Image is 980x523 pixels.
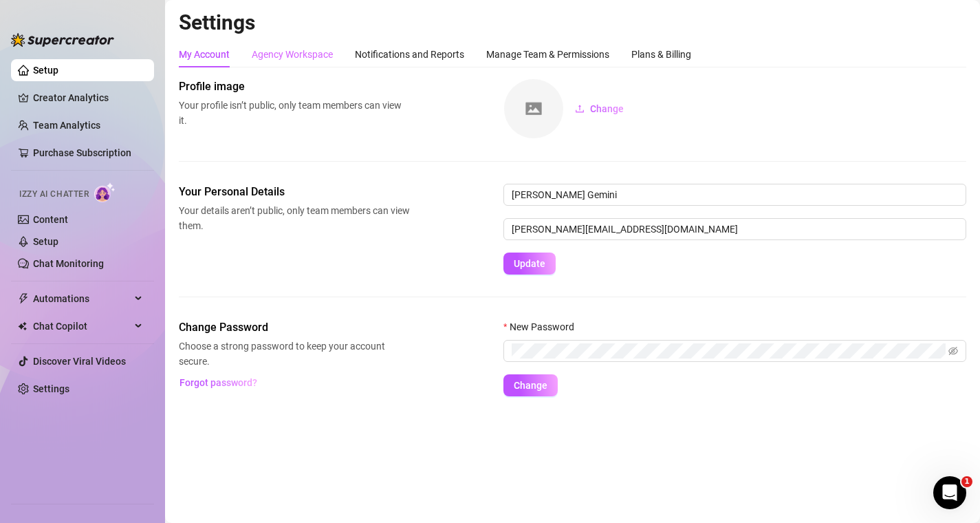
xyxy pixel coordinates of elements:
label: New Password [503,319,583,334]
img: logo-BBDzfeDw.svg [11,33,114,47]
img: Chat Copilot [18,321,27,331]
h2: Settings [179,10,966,36]
span: eye-invisible [948,346,958,356]
button: Forgot password? [179,372,257,394]
span: Update [514,258,545,269]
img: AI Chatter [94,182,116,202]
button: Change [564,98,635,120]
a: Content [33,214,68,225]
span: thunderbolt [18,293,29,304]
input: Enter name [503,184,966,206]
span: Your details aren’t public, only team members can view them. [179,203,410,233]
span: Forgot password? [179,377,257,388]
span: Choose a strong password to keep your account secure. [179,339,410,369]
span: Chat Copilot [33,315,131,337]
span: Change [514,380,547,391]
a: Chat Monitoring [33,258,104,269]
input: Enter new email [503,218,966,240]
span: upload [575,104,585,114]
span: 1 [961,476,972,487]
span: Automations [33,288,131,310]
a: Team Analytics [33,120,100,131]
span: Change Password [179,319,410,336]
a: Creator Analytics [33,87,143,109]
div: Notifications and Reports [355,47,464,62]
button: Change [503,374,558,396]
span: Profile image [179,78,410,95]
a: Setup [33,65,58,76]
button: Update [503,253,556,275]
div: My Account [179,47,230,62]
img: square-placeholder.png [504,79,563,138]
a: Setup [33,236,58,247]
div: Agency Workspace [252,47,333,62]
input: New Password [512,343,946,359]
span: Your profile isn’t public, only team members can view it. [179,98,410,128]
iframe: Intercom live chat [933,476,966,509]
span: Your Personal Details [179,184,410,200]
div: Manage Team & Permissions [486,47,609,62]
a: Discover Viral Videos [33,356,126,367]
span: Izzy AI Chatter [19,188,89,201]
div: Plans & Billing [631,47,691,62]
span: Change [590,103,624,114]
a: Purchase Subscription [33,142,143,164]
a: Settings [33,383,69,394]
